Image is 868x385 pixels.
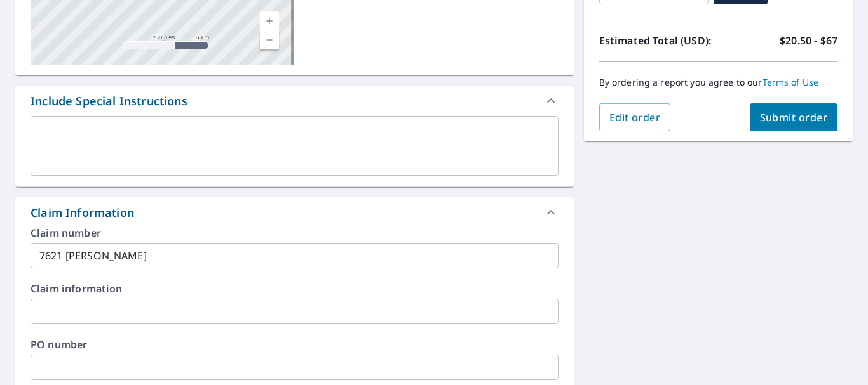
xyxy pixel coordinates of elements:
a: Terms of Use [763,76,819,88]
label: PO number [31,339,559,349]
button: Submit order [750,103,838,131]
button: Edit order [599,103,671,131]
span: Edit order [609,110,661,124]
span: Submit order [760,110,828,124]
a: Nivel actual 17, ampliar [260,11,279,30]
label: Claim information [31,284,559,294]
p: Estimated Total (USD): [599,33,719,48]
div: Include Special Instructions [31,93,187,110]
p: By ordering a report you agree to our [599,77,837,88]
p: $20.50 - $67 [780,33,837,48]
div: Claim Information [15,197,574,228]
a: Nivel actual 17, alejar [260,30,279,49]
div: Claim Information [31,204,134,221]
div: Include Special Instructions [15,86,574,116]
label: Claim number [31,228,559,238]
